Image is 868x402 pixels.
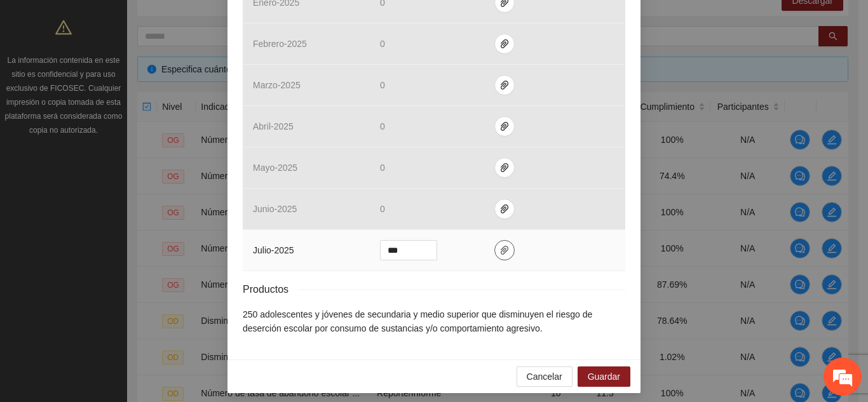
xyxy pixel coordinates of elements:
button: paper-clip [494,157,515,178]
div: Minimizar ventana de chat en vivo [208,6,239,37]
span: paper-clip [495,163,514,173]
button: paper-clip [494,116,515,137]
span: marzo - 2025 [253,80,301,90]
button: Guardar [578,366,630,387]
span: paper-clip [495,80,514,90]
span: febrero - 2025 [253,39,307,49]
span: 0 [380,80,385,90]
span: mayo - 2025 [253,163,297,173]
span: abril - 2025 [253,121,294,131]
span: Productos [243,281,299,297]
textarea: Escriba su mensaje y pulse “Intro” [6,267,242,312]
span: julio - 2025 [253,245,294,255]
span: Estamos en línea. [74,130,175,258]
span: Cancelar [527,370,562,384]
button: paper-clip [494,75,515,95]
div: Chatee con nosotros ahora [66,65,214,81]
span: Guardar [588,370,620,384]
span: paper-clip [495,121,514,131]
span: 0 [380,163,385,173]
span: 0 [380,39,385,49]
button: paper-clip [494,240,515,260]
span: junio - 2025 [253,204,297,214]
button: paper-clip [494,199,515,219]
button: Cancelar [517,366,573,387]
li: 250 adolescentes y jóvenes de secundaria y medio superior que disminuyen el riesgo de deserción e... [243,307,625,335]
span: 0 [380,204,385,214]
span: 0 [380,121,385,131]
span: paper-clip [495,39,514,49]
span: paper-clip [495,204,514,214]
button: paper-clip [494,34,515,54]
span: paper-clip [495,245,514,255]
